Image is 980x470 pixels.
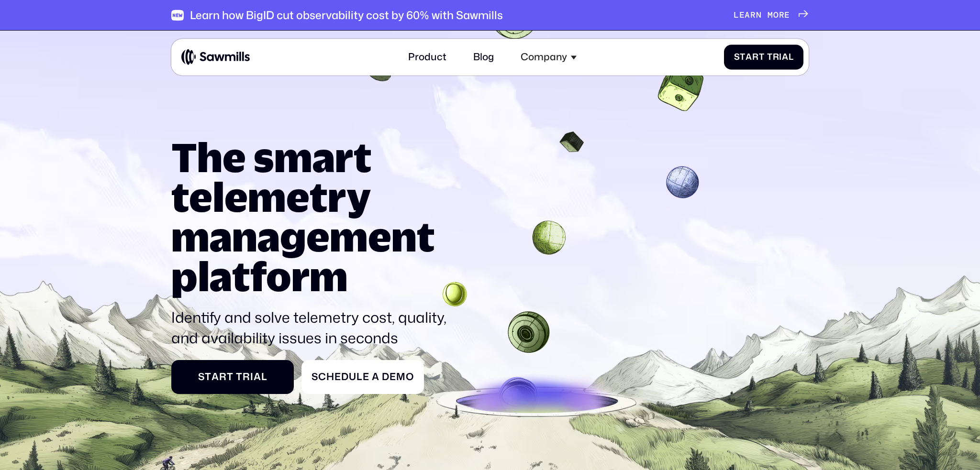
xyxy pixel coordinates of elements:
a: StartTrial [171,360,294,394]
span: i [779,52,782,63]
span: t [740,52,746,63]
span: e [784,10,790,21]
div: Company [521,51,567,63]
span: t [227,371,234,383]
span: h [326,371,334,383]
span: t [205,371,212,383]
span: u [349,371,356,383]
span: i [250,371,254,383]
span: T [767,52,773,63]
h1: The smart telemetry management platform [171,137,456,296]
span: o [773,10,779,21]
span: e [739,10,745,21]
a: Blog [466,44,501,70]
a: ScheduleaDemo [301,360,424,394]
span: l [356,371,363,383]
span: a [372,371,379,383]
span: a [212,371,219,383]
span: m [768,10,773,21]
span: e [334,371,341,383]
div: Learn how BigID cut observability cost by 60% with Sawmills [190,9,503,22]
span: o [406,371,414,383]
span: S [198,371,205,383]
span: r [219,371,227,383]
span: r [243,371,250,383]
span: n [756,10,762,21]
div: Company [513,44,584,70]
span: m [396,371,406,383]
span: a [254,371,261,383]
span: L [734,10,739,21]
span: l [261,371,267,383]
a: Product [401,44,454,70]
a: StartTrial [724,44,803,69]
span: r [752,52,759,63]
span: r [750,10,756,21]
span: a [746,52,752,63]
span: S [734,52,740,63]
a: Learnmore [734,10,809,21]
span: a [782,52,789,63]
p: Identify and solve telemetry cost, quality, and availability issues in seconds [171,307,456,348]
span: D [382,371,390,383]
span: T [236,371,243,383]
span: r [773,52,780,63]
span: l [789,52,794,63]
span: e [390,371,396,383]
span: d [341,371,349,383]
span: c [318,371,326,383]
span: S [312,371,318,383]
span: r [779,10,785,21]
span: a [745,10,750,21]
span: t [759,52,765,63]
span: e [363,371,369,383]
